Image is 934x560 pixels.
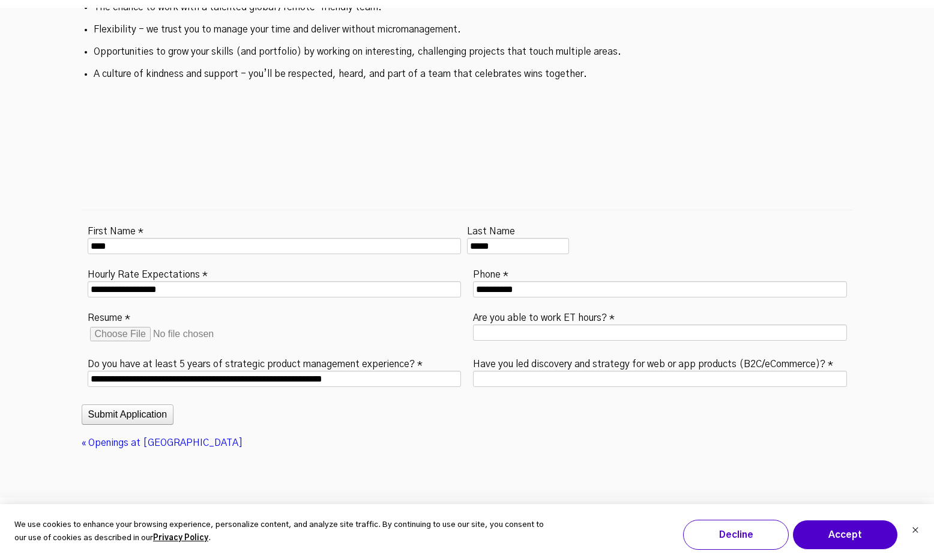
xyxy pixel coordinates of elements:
a: « Openings at [GEOGRAPHIC_DATA] [82,438,243,448]
label: Hourly Rate Expectations * [88,266,208,281]
label: Have you led discovery and strategy for web or app products (B2C/eCommerce)? * [473,355,833,371]
label: Phone * [473,266,508,281]
p: A culture of kindness and support - you’ll be respected, heard, and part of a team that celebrate... [94,68,841,81]
label: Do you have at least 5 years of strategic product management experience? * [88,355,423,371]
label: Last Name [467,222,515,238]
button: Decline [683,520,789,550]
label: First Name * [88,222,143,238]
a: Privacy Policy [153,532,208,546]
p: Flexibility - we trust you to manage your time and deliver without micromanagement. [94,23,841,36]
label: Are you able to work ET hours? * [473,309,615,324]
label: Resume * [88,309,130,324]
p: We use cookies to enhance your browsing experience, personalize content, and analyze site traffic... [14,519,546,546]
button: Dismiss cookie banner [912,525,919,538]
button: Accept [792,520,898,550]
p: Opportunities to grow your skills (and portfolio) by working on interesting, challenging projects... [94,46,841,58]
button: Submit Application [82,404,174,425]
